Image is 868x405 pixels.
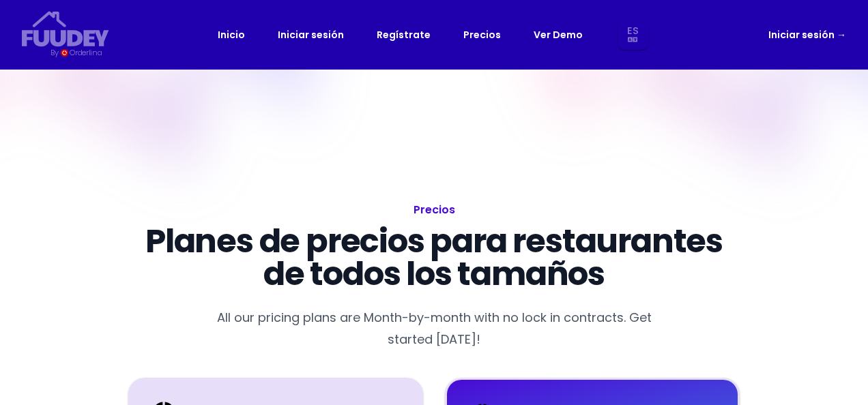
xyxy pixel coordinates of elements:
a: Inicio [218,27,245,43]
p: All our pricing plans are Month-by-month with no lock in contracts. Get started [DATE]! [205,307,663,350]
a: Iniciar sesión [278,27,344,43]
a: Ver Demo [534,27,583,43]
p: Planes de precios para restaurantes de todos los tamaños [128,225,740,290]
h1: Precios [128,200,740,220]
a: Precios [463,27,501,43]
a: Regístrate [377,27,431,43]
div: By [50,47,58,59]
div: Orderlina [70,47,102,59]
svg: {/* Added fill="currentColor" here */} {/* This rectangle defines the background. Its explicit fi... [22,11,109,47]
a: Iniciar sesión [768,27,846,43]
span: → [837,28,846,42]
